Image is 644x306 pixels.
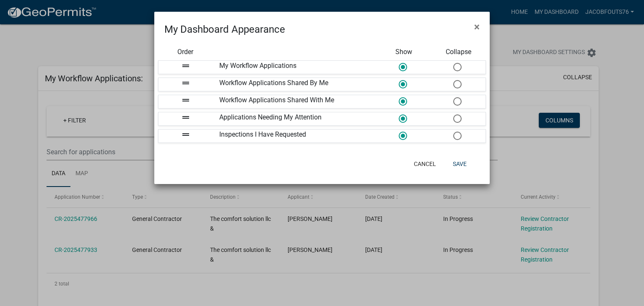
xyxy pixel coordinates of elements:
[213,112,377,125] div: Applications Needing My Attention
[158,47,213,57] div: Order
[467,15,486,39] button: Close
[213,78,377,91] div: Workflow Applications Shared By Me
[446,156,473,171] button: Save
[474,21,480,33] span: ×
[213,130,377,143] div: Inspections I Have Requested
[407,156,443,171] button: Cancel
[213,95,377,108] div: Workflow Applications Shared With Me
[164,22,285,37] h4: My Dashboard Appearance
[181,95,191,105] i: drag_handle
[431,47,486,57] div: Collapse
[213,61,377,74] div: My Workflow Applications
[181,130,191,140] i: drag_handle
[181,78,191,88] i: drag_handle
[181,112,191,122] i: drag_handle
[181,61,191,71] i: drag_handle
[377,47,431,57] div: Show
